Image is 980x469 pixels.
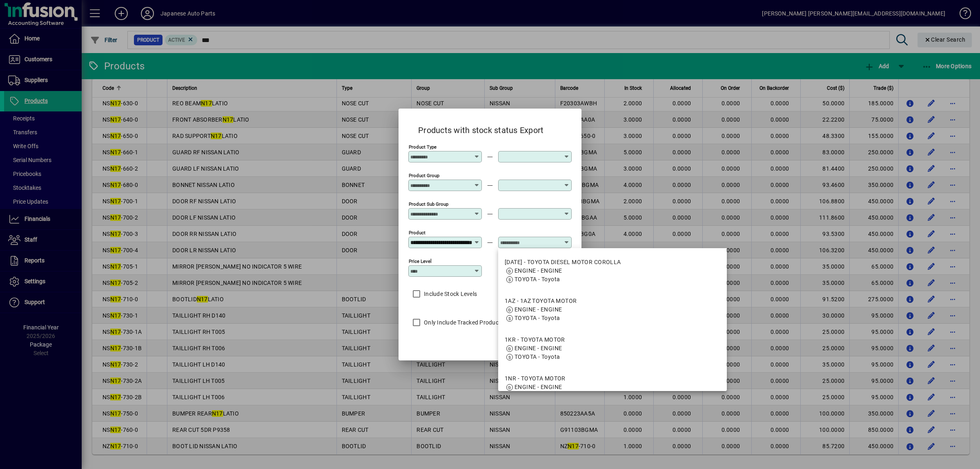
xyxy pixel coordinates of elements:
[514,276,560,282] span: TOYOTA - Toyota
[422,290,477,298] label: Include Stock Levels
[498,329,727,368] mat-option: 1KR - TOYOTA MOTOR
[514,345,562,351] span: ENGINE - ENGINE
[498,368,727,407] mat-option: 1NR - TOYOTA MOTOR
[498,290,727,329] mat-option: 1AZ - 1AZ TOYOTA MOTOR
[422,318,503,327] label: Only Include Tracked Products
[514,315,560,321] span: TOYOTA - Toyota
[514,267,562,274] span: ENGINE - ENGINE
[408,117,553,140] h2: Products with stock status Export
[409,144,437,150] mat-label: Product Type
[505,336,565,344] div: 1KR - TOYOTA MOTOR
[505,258,621,267] div: [DATE] - TOYOTA DIESEL MOTOR COROLLA
[505,374,566,383] div: 1NR - TOYOTA MOTOR
[409,258,432,264] mat-label: Price Level
[498,251,727,290] mat-option: 1AD - TOYOTA DIESEL MOTOR COROLLA
[514,384,562,390] span: ENGINE - ENGINE
[409,230,425,236] mat-label: Product
[505,297,577,305] div: 1AZ - 1AZ TOYOTA MOTOR
[409,173,439,178] mat-label: Product Group
[514,353,560,360] span: TOYOTA - Toyota
[514,306,562,313] span: ENGINE - ENGINE
[409,201,448,207] mat-label: Product Sub Group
